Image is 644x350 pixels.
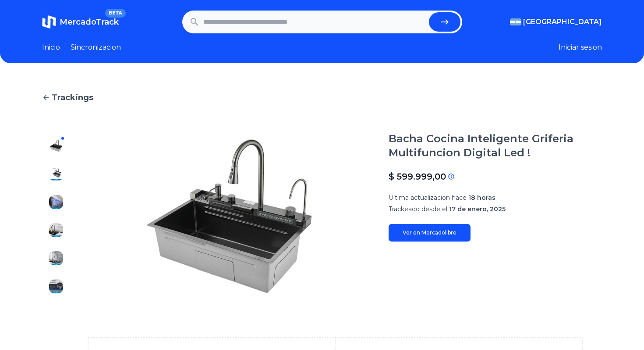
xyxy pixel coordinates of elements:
[389,132,602,160] h1: Bacha Cocina Inteligente Griferia Multifuncion Digital Led !
[49,167,63,181] img: Bacha Cocina Inteligente Griferia Multifuncion Digital Led !
[389,194,467,202] span: Ultima actualizacion hace
[49,139,63,153] img: Bacha Cocina Inteligente Griferia Multifuncion Digital Led !
[42,15,119,29] a: MercadoTrackBETA
[468,194,495,202] span: 18 horas
[523,17,602,27] span: [GEOGRAPHIC_DATA]
[449,205,506,213] span: 17 de enero, 2025
[510,17,602,27] button: [GEOGRAPHIC_DATA]
[389,205,447,213] span: Trackeado desde el
[42,15,56,29] img: MercadoTrack
[559,42,602,53] button: Iniciar sesion
[49,251,63,265] img: Bacha Cocina Inteligente Griferia Multifuncion Digital Led !
[71,42,121,53] a: Sincronizacion
[42,91,602,104] a: Trackings
[49,195,63,209] img: Bacha Cocina Inteligente Griferia Multifuncion Digital Led !
[88,132,371,300] img: Bacha Cocina Inteligente Griferia Multifuncion Digital Led !
[42,42,60,53] a: Inicio
[49,223,63,237] img: Bacha Cocina Inteligente Griferia Multifuncion Digital Led !
[105,9,126,18] span: BETA
[389,170,446,183] p: $ 599.999,00
[510,18,521,25] img: Argentina
[52,91,93,104] span: Trackings
[49,279,63,293] img: Bacha Cocina Inteligente Griferia Multifuncion Digital Led !
[60,17,119,27] span: MercadoTrack
[389,224,471,242] a: Ver en Mercadolibre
